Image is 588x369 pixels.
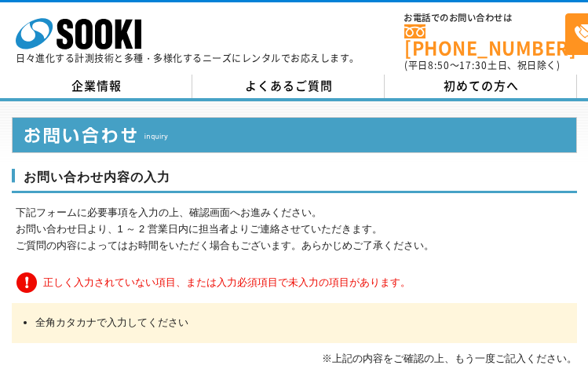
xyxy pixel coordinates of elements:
a: [PHONE_NUMBER] [404,24,565,57]
p: 正しく入力されていない項目、または入力必須項目で未入力の項目があります。 [16,270,577,296]
span: 17:30 [459,58,488,72]
img: お問い合わせ [12,117,577,153]
span: 初めての方へ [444,77,519,94]
li: 全角カタカナで入力してください [35,315,553,331]
span: (平日 ～ 土日、祝日除く) [404,58,560,72]
span: お電話でのお問い合わせは [404,13,565,23]
a: よくあるご質問 [192,75,385,98]
h3: お問い合わせ内容の入力 [12,169,577,194]
p: ※上記の内容をご確認の上、もう一度ご記入ください。 [12,351,577,367]
span: 8:50 [428,58,450,72]
a: 初めての方へ [385,75,577,98]
p: 日々進化する計測技術と多種・多様化するニーズにレンタルでお応えします。 [16,53,360,63]
p: 下記フォームに必要事項を入力の上、確認画面へお進みください。 お問い合わせ日より、1 ～ 2 営業日内に担当者よりご連絡させていただきます。 ご質問の内容によってはお時間をいただく場合もございま... [16,205,577,254]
